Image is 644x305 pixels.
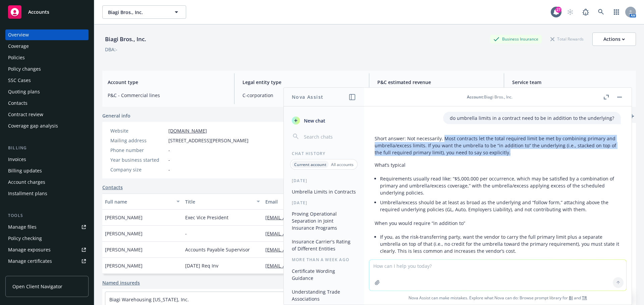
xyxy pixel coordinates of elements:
span: - [185,230,187,237]
a: Contract review [5,109,89,120]
span: Nova Assist can make mistakes. Explore what Nova can do: Browse prompt library for and [367,291,629,305]
span: [PERSON_NAME] [105,262,143,269]
a: Manage files [5,222,89,232]
button: Full name [102,194,182,210]
span: Exec Vice President [185,214,228,221]
a: Invoices [5,154,89,165]
a: Coverage [5,41,89,52]
a: Manage exposures [5,244,89,255]
span: - [168,147,170,154]
h1: Nova Assist [292,93,323,100]
div: Company size [110,166,166,173]
div: Billing [5,145,89,151]
button: Title [182,194,263,210]
div: Quoting plans [8,86,40,97]
div: Contract review [8,109,43,120]
div: Contacts [8,98,28,108]
a: [EMAIL_ADDRESS][DOMAIN_NAME] [265,262,349,269]
p: All accounts [331,162,354,167]
a: BI [569,295,573,301]
a: Overview [5,29,89,40]
span: [PERSON_NAME] [105,214,143,221]
span: - [168,156,170,163]
div: 27 [555,7,561,13]
p: Current account [294,162,326,167]
div: Manage claims [8,267,42,278]
button: Certificate Wording Guidance [289,265,359,284]
a: Quoting plans [5,86,89,97]
li: If you, as the risk‑transferring party, want the vendor to carry the full primary limit plus a se... [380,232,621,256]
span: P&C estimated revenue [377,79,496,86]
div: Chat History [284,151,364,156]
div: Tools [5,212,89,219]
span: P&C - Commercial lines [108,92,226,99]
div: Mailing address [110,137,166,144]
p: Short answer: Not necessarily. Most contracts let the total required limit be met by combining pr... [375,135,621,156]
div: Coverage [8,41,29,52]
a: TR [582,295,587,301]
p: When you would require “in addition to” [375,220,621,227]
div: Business Insurance [490,35,542,43]
a: Account charges [5,177,89,187]
li: Requirements usually read like: “$5,000,000 per occurrence, which may be satisfied by a combinati... [380,174,621,198]
div: Email [265,198,386,205]
div: : Biagi Bros., Inc. [467,94,513,100]
div: Total Rewards [547,35,587,43]
div: SSC Cases [8,75,31,86]
div: Billing updates [8,165,42,176]
div: [DATE] [284,178,364,183]
span: New chat [303,117,325,124]
div: Manage certificates [8,256,52,266]
a: SSC Cases [5,75,89,86]
span: Service team [512,79,631,86]
div: [DATE] [284,200,364,206]
p: do umbrella limits in a contract need to be in addition to the underlying? [450,115,614,122]
div: Manage exposures [8,244,51,255]
button: Umbrella Limits in Contracts [289,186,359,197]
div: DBA: - [105,46,117,53]
a: [DOMAIN_NAME] [168,128,207,134]
a: [EMAIL_ADDRESS][DOMAIN_NAME] [265,230,349,237]
button: Actions [592,32,636,46]
span: [DATE] Req Inv [185,262,218,269]
a: Accounts [5,3,89,21]
span: Biagi Bros., Inc. [108,9,166,16]
a: Search [594,5,608,19]
div: Installment plans [8,188,47,199]
a: Billing updates [5,165,89,176]
div: Policy changes [8,64,41,74]
a: Policies [5,52,89,63]
a: Contacts [5,98,89,108]
a: Report a Bug [579,5,592,19]
a: Manage claims [5,267,89,278]
div: Account charges [8,177,45,187]
a: [EMAIL_ADDRESS][DOMAIN_NAME] [265,246,349,253]
a: Installment plans [5,188,89,199]
div: Policy checking [8,233,42,244]
div: Full name [105,198,172,205]
div: Actions [603,33,625,46]
span: Accounts [28,9,49,15]
button: New chat [289,115,359,127]
span: C-corporation [243,92,361,99]
span: Account [467,94,483,100]
a: add [628,112,636,120]
div: Year business started [110,156,166,163]
li: Umbrella/excess should be at least as broad as the underlying and “follow form,” attaching above ... [380,198,621,214]
span: [STREET_ADDRESS][PERSON_NAME] [168,137,249,144]
p: What’s typical [375,161,621,168]
span: Legal entity type [243,79,361,86]
button: Insurance Carrier's Rating of Different Entities [289,236,359,254]
div: Website [110,127,166,134]
a: Switch app [610,5,623,19]
span: Accounts Payable Supervisor [185,246,250,253]
a: Manage certificates [5,256,89,266]
div: Manage files [8,222,37,232]
span: [PERSON_NAME] [105,246,143,253]
a: Biagi Warehousing [US_STATE], Inc. [109,296,189,303]
a: Policy checking [5,233,89,244]
a: Coverage gap analysis [5,121,89,131]
button: Understanding Trade Associations [289,286,359,304]
div: Biagi Bros., Inc. [102,35,149,44]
